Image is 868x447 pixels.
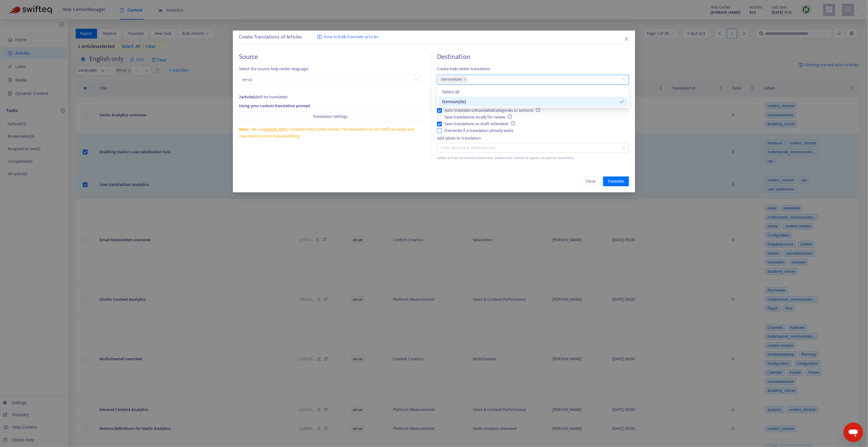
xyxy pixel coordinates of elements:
strong: 2 article(s) [239,93,257,100]
h4: Destination [437,53,629,61]
img: image-link [317,35,322,39]
span: Translation Settings [313,113,348,120]
span: close [624,37,629,42]
span: Translate [608,178,624,185]
div: will be translated [239,94,421,100]
h4: Source [239,53,421,61]
span: Save translations locally for review [442,114,515,121]
span: How to bulk translate articles [324,34,379,41]
div: Using your custom translation prompt [239,103,421,109]
div: German ( de ) [442,98,620,105]
button: Translate [603,176,629,186]
span: Select the source help center language [239,66,421,72]
div: Labels will be normalized (lowercase, underscores instead of spaces, no special characters). [437,155,629,161]
span: Note: [239,126,249,133]
a: OpenAI API [264,126,284,133]
span: info-circle [536,108,540,112]
span: Auto-translate untranslated categories or sections [442,107,543,114]
div: Add labels to translation [437,135,629,142]
a: How to bulk translate articles [317,34,379,41]
button: Close [581,176,601,186]
div: Select all [438,87,628,97]
span: info-circle [511,121,515,125]
span: close [464,78,467,82]
div: Create Translations of Articles [239,34,629,41]
div: Select all [442,89,624,95]
span: Close [586,178,596,185]
div: We use to translate Help Center articles. The translation is not 100% accurate and may require so... [239,126,421,140]
span: Overwrite if a translation already exists [442,127,516,134]
button: Close [623,36,630,42]
iframe: Button to launch messaging window [844,423,863,442]
button: Translation Settings [239,112,421,122]
span: German ( de ) [441,76,462,83]
span: Create help center translation [437,66,629,72]
span: Save translations as draft in Zendesk [442,121,518,127]
span: check [620,100,624,104]
span: en-us [243,75,418,84]
span: info-circle [508,114,512,119]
